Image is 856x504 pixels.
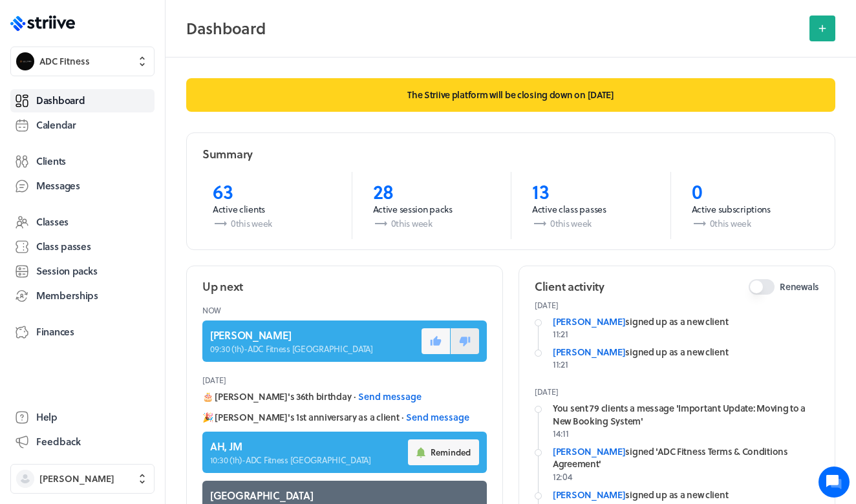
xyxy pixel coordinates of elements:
p: 0 [692,180,809,203]
a: Session packs [10,260,155,283]
a: Messages [10,174,155,198]
a: [PERSON_NAME] [553,488,625,501]
span: Reminded [431,446,471,458]
button: Reminded [408,439,479,465]
header: Now [202,300,487,320]
p: 11:21 [553,358,819,371]
button: ADC FitnessADC Fitness [10,47,155,76]
span: Calendar [36,118,76,132]
span: [PERSON_NAME] [39,472,114,485]
h1: Hi [PERSON_NAME] [19,63,239,83]
span: Clients [36,154,66,168]
a: Class passes [10,235,155,258]
p: [DATE] [535,386,819,397]
p: 63 [213,180,331,203]
p: 0 this week [213,216,331,231]
input: Search articles [37,222,231,248]
a: [PERSON_NAME] [553,345,625,359]
p: Active clients [213,203,331,216]
span: Messages [36,179,80,193]
p: 14:11 [553,427,819,440]
h2: Summary [202,146,253,162]
a: Help [10,406,155,429]
span: Classes [36,215,69,229]
span: · [354,390,356,403]
a: Memberships [10,284,155,308]
span: Class passes [36,240,91,253]
a: 13Active class passes0this week [511,172,670,239]
div: 🎂 [PERSON_NAME]'s 36th birthday [202,390,487,403]
a: 63Active clients0this week [192,172,352,239]
div: signed up as a new client [553,315,819,328]
img: ADC Fitness [16,52,34,70]
p: 13 [532,180,650,203]
button: Send message [358,390,422,403]
h2: Up next [202,278,243,295]
a: Calendar [10,114,155,137]
button: Renewals [749,279,775,295]
span: · [401,411,403,424]
h2: Dashboard [186,16,802,41]
div: You sent 79 clients a message 'Important Update: Moving to a New Booking System' [553,402,819,427]
p: [DATE] [535,300,819,310]
h2: We're here to help. Ask us anything! [19,86,239,127]
p: Find an answer quickly [17,201,241,216]
p: 12:04 [553,470,819,483]
p: 0 this week [373,216,491,231]
button: [PERSON_NAME] [10,464,155,494]
button: New conversation [20,151,239,176]
p: Active session packs [373,203,491,216]
a: [PERSON_NAME] [553,315,625,328]
div: signed up as a new client [553,346,819,359]
p: 0 this week [692,216,809,231]
span: Memberships [36,289,98,302]
span: Feedback [36,435,81,448]
button: Send message [406,411,469,424]
button: Feedback [10,430,155,454]
div: signed 'ADC Fitness Terms & Conditions Agreement' [553,445,819,470]
div: 🎉 [PERSON_NAME]'s 1st anniversary as a client [202,411,487,424]
a: Dashboard [10,89,155,112]
p: 11:21 [553,328,819,341]
p: Active subscriptions [692,203,809,216]
a: [PERSON_NAME] [553,445,625,458]
p: The Striive platform will be closing down on [DATE] [186,78,835,112]
h2: Client activity [535,278,605,295]
p: 28 [373,180,491,203]
p: Active class passes [532,203,650,216]
span: Session packs [36,264,97,278]
span: New conversation [83,158,155,169]
span: Help [36,410,58,424]
p: 0 this week [532,216,650,231]
a: 28Active session packs0this week [352,172,511,239]
div: signed up as a new client [553,488,819,501]
span: Renewals [780,280,819,293]
span: ADC Fitness [39,55,90,68]
span: Finances [36,325,74,339]
span: Dashboard [36,94,85,107]
a: Finances [10,320,155,344]
header: [DATE] [202,370,487,390]
a: Classes [10,211,155,234]
iframe: gist-messenger-bubble-iframe [819,467,850,498]
a: 0Active subscriptions0this week [670,172,830,239]
a: Clients [10,150,155,173]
